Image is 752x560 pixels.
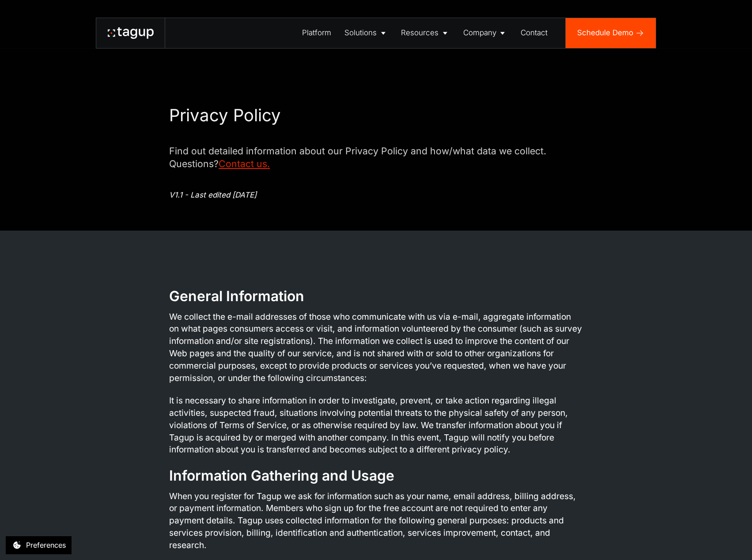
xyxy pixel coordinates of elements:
div: Resources [401,27,438,39]
p: We collect the e-mail addresses of those who communicate with us via e-mail, aggregate informatio... [169,311,583,385]
h2: General Information [169,287,583,306]
div: V1.1 - Last edited [DATE] [169,190,583,201]
div: Preferences [26,540,66,550]
div: Solutions [344,27,377,39]
div: Schedule Demo [577,27,633,39]
p: It is necessary to share information in order to investigate, prevent, or take action regarding i... [169,395,583,456]
h1: Privacy Policy [169,105,583,126]
a: Contact us. [219,158,270,169]
a: Resources [394,18,456,48]
div: Platform [302,27,331,39]
div: Company [463,27,496,39]
p: Find out detailed information about our Privacy Policy and how/what data we collect. Questions? [169,145,583,171]
a: Solutions [338,18,394,48]
div: Contact [521,27,548,39]
h2: Information Gathering and Usage [169,467,583,485]
a: Contact [514,18,554,48]
p: When you register for Tagup we ask for information such as your name, email address, billing addr... [169,490,583,552]
a: Schedule Demo [566,18,656,48]
a: Company [457,18,514,48]
a: Platform [295,18,338,48]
